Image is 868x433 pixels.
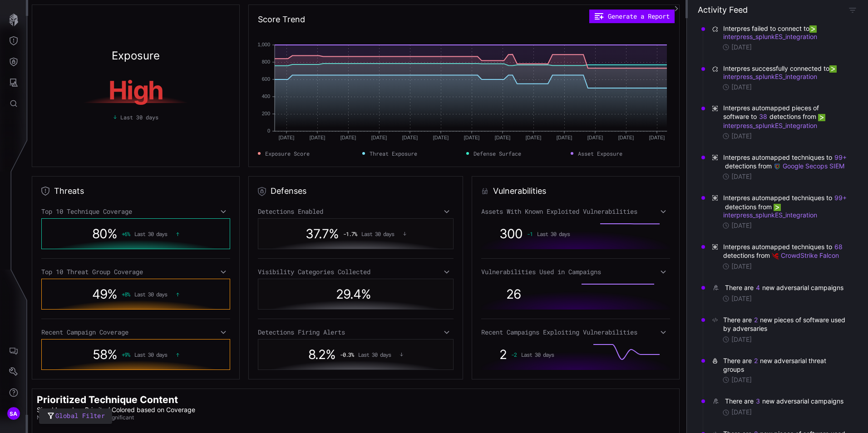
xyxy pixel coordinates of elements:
img: Splunk ES [774,204,781,211]
a: interpress_splunkES_integration [723,25,819,40]
text: [DATE] [649,135,665,140]
time: [DATE] [731,83,752,91]
span: Asset Exposure [578,149,622,157]
div: There are new pieces of software used by adversaries [723,315,848,333]
span: -1 [527,231,533,237]
text: [DATE] [433,135,449,140]
span: 2 [499,347,507,362]
time: [DATE] [731,221,752,230]
span: No Coverage [37,414,70,421]
img: Demo CrowdStrike Falcon [772,253,779,260]
button: Global Filter [39,408,112,424]
text: 400 [262,93,270,99]
div: Recent Campaign Coverage [41,328,230,336]
time: [DATE] [731,408,752,416]
span: 8.2 % [308,347,335,362]
h2: Exposure [112,50,160,61]
div: Detections Firing Alerts [258,328,454,336]
span: Last 30 days [361,231,394,237]
text: [DATE] [279,135,295,140]
span: 29.4 % [336,286,371,302]
span: Last 30 days [134,291,167,297]
h1: High [50,78,221,103]
text: [DATE] [371,135,387,140]
time: [DATE] [731,262,752,271]
img: Splunk ES [818,114,825,121]
div: Recent Campaigns Exploiting Vulnerabilities [481,328,670,336]
span: 37.7 % [306,226,339,241]
div: Visibility Categories Collected [258,268,454,276]
text: 1,000 [258,42,271,47]
button: 3 [755,397,760,406]
h4: Activity Feed [698,5,748,15]
span: Interpres automapped techniques to detections from [723,153,848,170]
span: Interpres automapped techniques to detections from [723,242,848,260]
h2: Score Trend [258,14,305,25]
p: Sized based on Priority / Colored based on Coverage [37,406,675,414]
a: interpress_splunkES_integration [723,203,817,219]
span: 58 % [93,347,117,362]
button: SA [0,403,27,424]
text: [DATE] [526,135,542,140]
button: Generate a Report [589,10,675,23]
text: [DATE] [402,135,418,140]
span: 49 % [92,286,117,302]
text: [DATE] [310,135,325,140]
span: Last 30 days [521,351,554,358]
span: Interpres automapped techniques to detections from [723,193,848,219]
div: Detections Enabled [258,207,454,216]
time: [DATE] [731,376,752,384]
text: 800 [262,59,270,64]
span: Last 30 days [134,351,167,358]
button: 2 [754,356,758,365]
span: Defense Surface [473,149,521,157]
span: Threat Exposure [370,149,417,157]
span: SA [10,409,18,418]
time: [DATE] [731,172,752,181]
span: 80 % [92,226,117,241]
button: 68 [834,242,843,251]
h2: Defenses [271,186,306,197]
span: -2 [511,351,517,358]
span: -0.3 % [340,351,354,358]
span: Global Filter [55,410,105,422]
time: [DATE] [731,43,752,51]
span: Last 30 days [358,351,391,358]
a: Google Secops SIEM [774,162,844,170]
a: interpress_splunkES_integration [723,113,827,129]
span: Exposure Score [265,149,310,157]
span: 26 [506,286,521,302]
text: [DATE] [340,135,356,140]
span: + 9 % [122,351,130,358]
button: 99+ [834,193,847,202]
a: CrowdStrike Falcon [772,251,839,259]
button: 38 [759,112,768,121]
time: [DATE] [731,132,752,140]
text: [DATE] [495,135,511,140]
span: -1.7 % [343,231,357,237]
h2: Vulnerabilities [493,186,546,197]
text: [DATE] [557,135,572,140]
span: + 6 % [122,231,130,237]
span: + 8 % [122,291,130,297]
a: interpress_splunkES_integration [723,64,838,80]
div: There are new adversarial campaigns [725,397,845,406]
div: Top 10 Threat Group Coverage [41,268,230,276]
text: 0 [267,128,270,133]
span: Last 30 days [537,231,570,237]
div: Assets With Known Exploited Vulnerabilities [481,207,670,216]
div: Vulnerabilities Used in Campaigns [481,268,670,276]
span: Interpres successfully connected to [723,64,848,81]
time: [DATE] [731,335,752,344]
h2: Prioritized Technique Content [37,394,675,406]
text: [DATE] [618,135,634,140]
span: Interpres failed to connect to [723,25,848,41]
span: 300 [499,226,523,241]
img: Splunk ES [809,25,817,33]
h2: Threats [54,186,84,197]
div: There are new adversarial threat groups [723,356,848,374]
span: Significant [107,414,134,421]
text: [DATE] [464,135,480,140]
span: Last 30 days [134,231,167,237]
button: 2 [754,315,758,325]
